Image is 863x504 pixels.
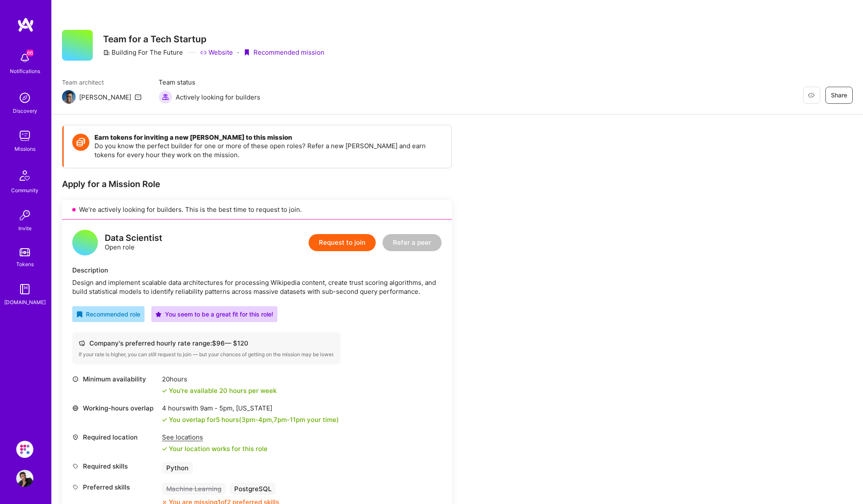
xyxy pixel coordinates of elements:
[103,49,110,56] i: icon CompanyGray
[103,34,324,44] h3: Team for a Tech Startup
[62,200,452,220] div: We’re actively looking for builders. This is the best time to request to join.
[62,78,141,87] span: Team architect
[72,434,79,440] i: icon Location
[18,224,32,233] div: Invite
[162,417,167,422] i: icon Check
[198,404,236,412] span: 9am - 5pm ,
[105,234,162,243] div: Data Scientist
[237,48,239,57] div: ·
[77,311,82,317] i: icon RecommendedBadge
[4,298,46,307] div: [DOMAIN_NAME]
[77,310,140,319] div: Recommended role
[274,416,305,424] span: 7pm - 11pm
[162,444,268,453] div: Your location works for this role
[79,340,85,346] i: icon Cash
[162,446,167,451] i: icon Check
[72,134,89,151] img: Token icon
[17,17,34,32] img: logo
[16,470,33,487] img: User Avatar
[14,441,35,458] a: Evinced: AI-Agents Accessibility Solution
[79,339,334,348] div: Company's preferred hourly rate range: $ 96 — $ 120
[831,91,847,100] span: Share
[27,50,33,56] span: 66
[10,67,40,76] div: Notifications
[272,416,274,424] span: ,
[16,89,33,106] img: discovery
[72,375,158,384] div: Minimum availability
[825,87,853,104] button: Share
[162,433,268,442] div: See locations
[79,93,131,102] div: [PERSON_NAME]
[162,462,193,474] div: Python
[62,179,452,190] div: Apply for a Mission Role
[62,90,76,104] img: Team Architect
[242,416,272,424] span: 3pm - 4pm
[72,483,158,492] div: Preferred skills
[16,50,33,67] img: bell
[72,376,79,382] i: icon Clock
[162,386,277,395] div: You're available 20 hours per week
[162,483,226,495] div: Machine Learning
[79,351,334,358] div: If your rate is higher, you can still request to join — but your chances of getting on the missio...
[16,127,33,144] img: teamwork
[72,405,79,411] i: icon World
[72,404,158,413] div: Working-hours overlap
[162,388,167,393] i: icon Check
[11,186,38,195] div: Community
[72,463,79,469] i: icon Tag
[15,165,35,186] img: Community
[159,90,172,104] img: Actively looking for builders
[94,141,443,159] p: Do you know the perfect builder for one or more of these open roles? Refer a new [PERSON_NAME] an...
[243,49,250,56] i: icon PurpleRibbon
[135,94,141,100] i: icon Mail
[16,441,33,458] img: Evinced: AI-Agents Accessibility Solution
[808,92,815,99] i: icon EyeClosed
[309,234,376,251] button: Request to join
[230,483,276,495] div: PostgreSQL
[162,375,277,384] div: 20 hours
[15,144,35,153] div: Missions
[72,462,158,471] div: Required skills
[103,48,183,57] div: Building For The Future
[243,48,324,57] div: Recommended mission
[156,310,273,319] div: You seem to be a great fit for this role!
[16,281,33,298] img: guide book
[16,260,34,269] div: Tokens
[72,433,158,442] div: Required location
[72,484,79,490] i: icon Tag
[72,278,442,296] div: Design and implement scalable data architectures for processing Wikipedia content, create trust s...
[13,106,37,115] div: Discovery
[16,207,33,224] img: Invite
[105,234,162,252] div: Open role
[72,266,442,275] div: Description
[94,134,443,141] h4: Earn tokens for inviting a new [PERSON_NAME] to this mission
[14,470,35,487] a: User Avatar
[159,78,260,87] span: Team status
[162,404,339,413] div: 4 hours with [US_STATE]
[176,93,260,102] span: Actively looking for builders
[156,311,162,317] i: icon PurpleStar
[20,248,30,256] img: tokens
[200,48,233,57] a: Website
[383,234,442,251] button: Refer a peer
[169,415,339,424] div: You overlap for 5 hours ( your time)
